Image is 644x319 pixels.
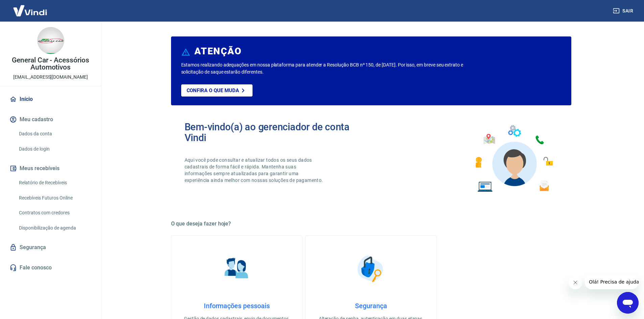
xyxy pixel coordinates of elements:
[8,240,93,255] a: Segurança
[16,176,93,190] a: Relatório de Recebíveis
[185,157,325,184] p: Aqui você pode consultar e atualizar todos os seus dados cadastrais de forma fácil e rápida. Mant...
[585,274,639,289] iframe: Mensagem da empresa
[16,127,93,141] a: Dados da conta
[8,260,93,275] a: Fale conosco
[181,84,253,97] a: Confira o que muda
[185,122,371,143] h2: Bem-vindo(a) ao gerenciador de conta Vindi
[16,221,93,235] a: Disponibilização de agenda
[5,57,96,71] p: General Car - Acessórios Automotivos
[220,252,254,286] img: Informações pessoais
[569,276,582,289] iframe: Fechar mensagem
[37,27,64,54] img: 11b132d5-bceb-4858-b07f-6927e83ef3ad.jpeg
[8,0,52,21] img: Vindi
[8,112,93,127] button: Meu cadastro
[4,5,57,10] span: Olá! Precisa de ajuda?
[187,87,239,94] p: Confira o que muda
[13,74,88,81] p: [EMAIL_ADDRESS][DOMAIN_NAME]
[8,161,93,176] button: Meus recebíveis
[182,302,291,310] h4: Informações pessoais
[316,302,426,310] h4: Segurança
[194,48,241,55] h6: ATENÇÃO
[16,206,93,220] a: Contratos com credores
[16,191,93,205] a: Recebíveis Futuros Online
[612,5,636,17] button: Sair
[171,220,571,227] h5: O que deseja fazer hoje?
[469,122,558,196] img: Imagem de um avatar masculino com diversos icones exemplificando as funcionalidades do gerenciado...
[8,92,93,107] a: Início
[354,252,388,286] img: Segurança
[617,292,639,314] iframe: Botão para abrir a janela de mensagens
[181,61,485,76] p: Estamos realizando adequações em nossa plataforma para atender a Resolução BCB nº 150, de [DATE]....
[16,142,93,156] a: Dados de login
